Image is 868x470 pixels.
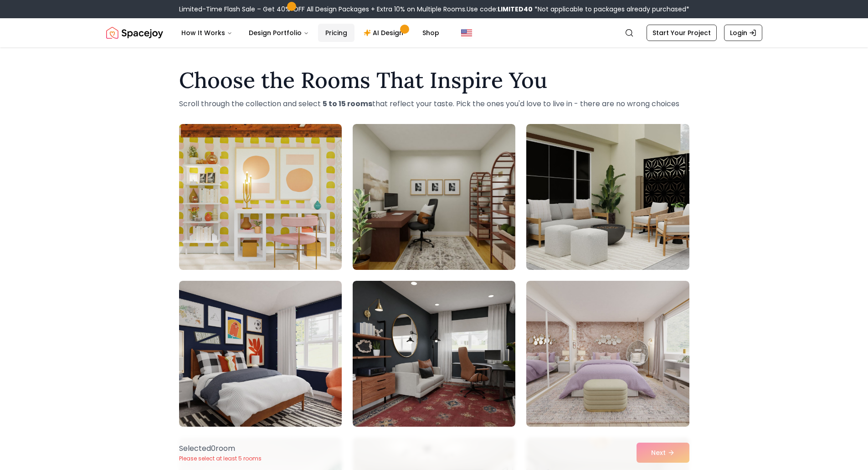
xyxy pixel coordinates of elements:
[467,5,533,14] span: Use code:
[356,24,413,42] a: AI Design
[498,5,533,14] b: LIMITED40
[106,18,762,47] nav: Global
[174,24,240,42] button: How It Works
[179,5,689,14] div: Limited-Time Flash Sale – Get 40% OFF All Design Packages + Extra 10% on Multiple Rooms.
[461,27,472,38] img: United States
[179,281,342,427] img: Room room-4
[179,455,262,462] p: Please select at least 5 rooms
[724,25,762,41] a: Login
[179,69,689,91] h1: Choose the Rooms That Inspire You
[353,281,515,427] img: Room room-5
[647,25,717,41] a: Start Your Project
[241,24,316,42] button: Design Portfolio
[533,5,689,14] span: *Not applicable to packages already purchased*
[318,24,354,42] a: Pricing
[179,98,689,109] p: Scroll through the collection and select that reflect your taste. Pick the ones you'd love to liv...
[526,281,689,427] img: Room room-6
[179,124,342,270] img: Room room-1
[526,124,689,270] img: Room room-3
[353,124,515,270] img: Room room-2
[106,24,163,42] img: Spacejoy Logo
[106,24,163,42] a: Spacejoy
[174,24,447,42] nav: Main
[179,443,262,454] p: Selected 0 room
[323,98,372,109] strong: 5 to 15 rooms
[415,24,447,42] a: Shop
